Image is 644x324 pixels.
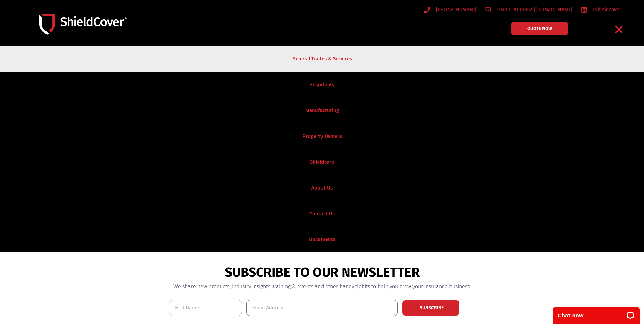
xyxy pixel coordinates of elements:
img: Shield-Cover-Underwriting-Australia-logo-full [39,14,127,35]
input: First Name [169,300,242,316]
div: Menu Toggle [611,21,627,37]
input: Email Address [246,300,398,316]
a: /shieldcover [581,5,621,14]
h2: SUBSCRIBE TO OUR NEWSLETTER [169,265,475,281]
span: /shieldcover [591,5,621,14]
a: [EMAIL_ADDRESS][DOMAIN_NAME] [485,5,573,14]
span: SUBSCRIBE [420,306,444,310]
span: [EMAIL_ADDRESS][DOMAIN_NAME] [495,5,572,14]
a: [PHONE_NUMBER] [424,5,477,14]
a: QUOTE NOW [511,22,568,35]
span: QUOTE NOW [527,26,552,31]
button: SUBSCRIBE [402,300,460,316]
h3: We share new products, industry insights, training & events and other handy tidbits to help you g... [169,284,475,289]
iframe: LiveChat chat widget [549,303,644,324]
span: [PHONE_NUMBER] [434,5,477,14]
